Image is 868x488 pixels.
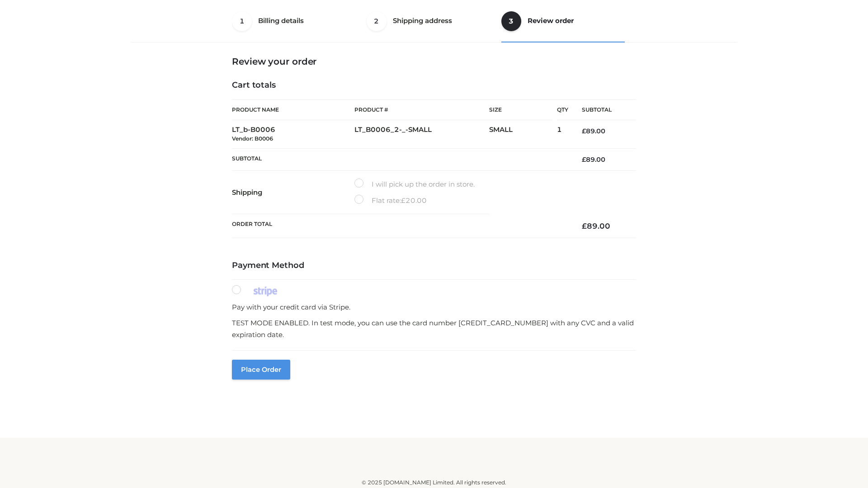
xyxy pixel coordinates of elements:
h3: Review your order [232,56,636,67]
bdi: 20.00 [401,196,427,205]
span: £ [582,221,587,230]
label: I will pick up the order in store. [354,178,475,190]
td: 1 [557,120,568,149]
bdi: 89.00 [582,221,610,230]
th: Order Total [232,214,568,238]
th: Subtotal [568,100,636,120]
th: Subtotal [232,148,568,170]
p: Pay with your credit card via Stripe. [232,301,636,313]
th: Size [489,100,552,120]
th: Shipping [232,171,354,214]
span: £ [582,127,586,135]
td: SMALL [489,120,557,149]
td: LT_b-B0006 [232,120,354,149]
h4: Payment Method [232,261,636,271]
bdi: 89.00 [582,155,605,164]
th: Qty [557,99,568,120]
div: © 2025 [DOMAIN_NAME] Limited. All rights reserved. [134,478,734,487]
h4: Cart totals [232,80,636,90]
th: Product # [354,99,489,120]
small: Vendor: B0006 [232,135,273,142]
label: Flat rate: [354,195,427,206]
span: £ [582,155,586,164]
span: £ [401,196,406,205]
p: TEST MODE ENABLED. In test mode, you can use the card number [CREDIT_CARD_NUMBER] with any CVC an... [232,317,636,340]
td: LT_B0006_2-_-SMALL [354,120,489,149]
bdi: 89.00 [582,127,605,135]
button: Place order [232,360,290,380]
th: Product Name [232,99,354,120]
